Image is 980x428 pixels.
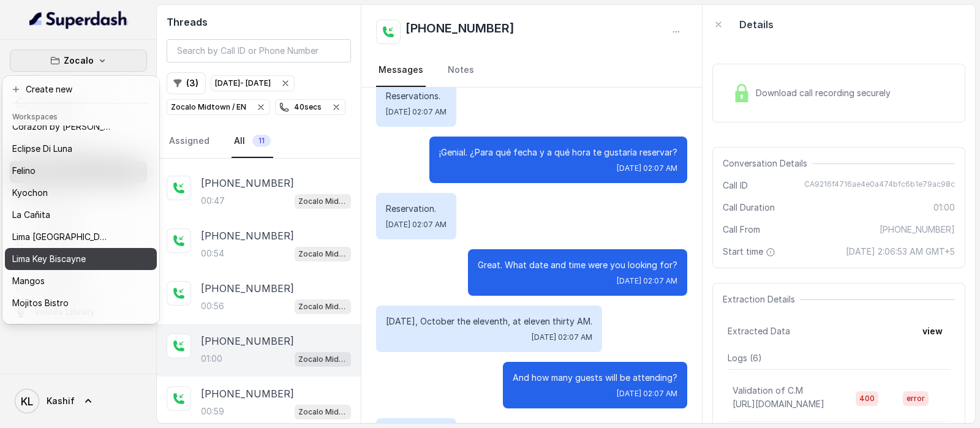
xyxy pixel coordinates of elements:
[12,208,50,222] p: La Cañita
[12,252,86,266] p: Lima Key Biscayne
[12,274,45,288] p: Mangos
[12,230,110,244] p: Lima [GEOGRAPHIC_DATA]
[12,186,48,200] p: Kyochon
[12,318,47,332] p: Moreiras
[5,78,157,100] button: Create new
[64,53,94,68] p: Zocalo
[2,76,159,324] div: Zocalo
[12,163,36,178] p: Felino
[12,141,72,156] p: Eclipse Di Luna
[5,106,157,126] header: Workspaces
[10,50,147,72] button: Zocalo
[12,119,110,134] p: Corazon by [PERSON_NAME]
[12,296,69,310] p: Mojitos Bistro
